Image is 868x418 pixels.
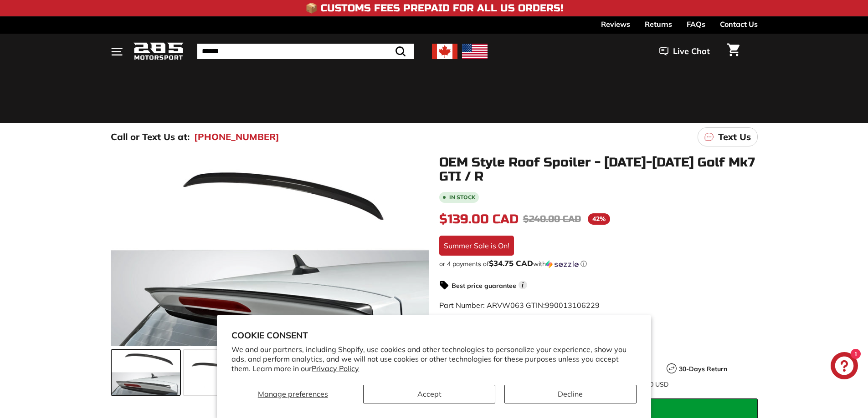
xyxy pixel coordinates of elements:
[673,45,710,57] span: Live Chat
[489,258,533,268] span: $34.75 CAD
[439,212,519,227] span: $139.00 CAD
[194,130,279,144] a: [PHONE_NUMBER]
[111,130,190,144] p: Call or Text Us at:
[720,16,758,32] a: Contact Us
[452,282,516,290] strong: Best price guarantee
[231,385,354,403] button: Manage preferences
[687,16,705,32] a: FAQs
[312,364,359,373] a: Privacy Policy
[545,301,600,310] span: 990013106229
[679,365,727,373] strong: 30-Days Return
[363,385,495,403] button: Accept
[439,259,758,268] div: or 4 payments of$34.75 CADwithSezzle Click to learn more about Sezzle
[828,352,861,382] inbox-online-store-chat: Shopify online store chat
[647,40,722,63] button: Live Chat
[439,259,758,268] div: or 4 payments of with
[698,127,758,146] a: Text Us
[718,130,751,144] p: Text Us
[305,3,563,14] h4: 📦 Customs Fees Prepaid for All US Orders!
[439,301,600,310] span: Part Number: ARVW063 GTIN:
[601,16,630,32] a: Reviews
[231,345,637,373] p: We and our partners, including Shopify, use cookies and other technologies to personalize your ex...
[588,213,610,225] span: 42%
[134,41,184,62] img: Logo_285_Motorsport_areodynamics_components
[546,260,579,268] img: Sezzle
[449,195,475,200] b: In stock
[439,236,514,256] div: Summer Sale is On!
[439,156,758,184] h1: OEM Style Roof Spoiler - [DATE]-[DATE] Golf Mk7 GTI / R
[231,330,637,341] h2: Cookie consent
[519,281,527,289] span: i
[504,385,637,403] button: Decline
[197,44,414,59] input: Search
[258,389,328,398] span: Manage preferences
[645,16,672,32] a: Returns
[722,36,745,67] a: Cart
[523,213,581,225] span: $240.00 CAD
